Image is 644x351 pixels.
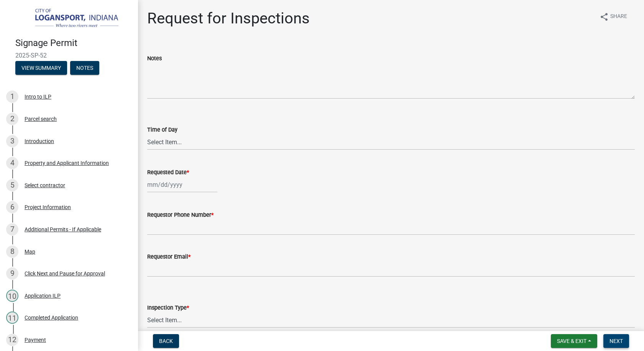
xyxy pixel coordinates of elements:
[25,271,105,276] div: Click Next and Pause for Approval
[25,315,78,320] div: Completed Application
[603,334,629,348] button: Next
[610,12,627,21] span: Share
[551,334,597,348] button: Save & Exit
[25,138,54,144] div: Introduction
[70,65,99,71] wm-modal-confirm: Notes
[25,293,61,298] div: Application ILP
[15,52,123,59] span: 2025-SP-52
[25,249,35,254] div: Map
[15,65,67,71] wm-modal-confirm: Summary
[6,267,18,280] div: 9
[147,177,217,193] input: mm/dd/yyyy
[609,338,623,344] span: Next
[6,157,18,169] div: 4
[25,204,71,210] div: Project Information
[147,9,310,28] h1: Request for Inspections
[25,227,101,232] div: Additional Permits - If Applicable
[25,183,65,188] div: Select contractor
[6,290,18,302] div: 10
[6,334,18,346] div: 12
[153,334,179,348] button: Back
[6,311,18,324] div: 11
[15,61,67,75] button: View Summary
[6,135,18,147] div: 3
[15,38,132,49] h4: Signage Permit
[6,91,18,103] div: 1
[15,8,126,30] img: City of Logansport, Indiana
[159,338,173,344] span: Back
[70,61,99,75] button: Notes
[6,201,18,213] div: 6
[147,127,177,133] label: Time of Day
[600,12,609,21] i: share
[557,338,586,344] span: Save & Exit
[6,246,18,258] div: 8
[6,179,18,191] div: 5
[147,305,189,311] label: Inspection Type
[593,9,633,24] button: shareShare
[25,116,57,122] div: Parcel search
[25,337,46,343] div: Payment
[6,113,18,125] div: 2
[147,254,191,260] label: Requestor Email
[25,160,109,166] div: Property and Applicant Information
[25,94,51,99] div: Intro to ILP
[147,213,214,218] label: Requestor Phone Number
[147,170,189,175] label: Requested Date
[147,56,162,61] label: Notes
[6,223,18,236] div: 7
